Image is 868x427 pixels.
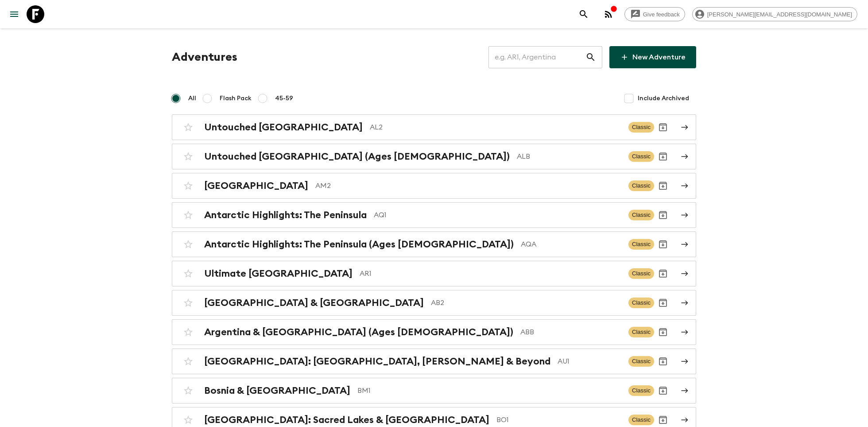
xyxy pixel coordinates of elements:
[204,297,424,309] h2: [GEOGRAPHIC_DATA] & [GEOGRAPHIC_DATA]
[172,231,696,257] a: Antarctic Highlights: The Peninsula (Ages [DEMOGRAPHIC_DATA])AQAClassicArchive
[628,327,654,337] span: Classic
[370,122,621,133] p: AL2
[628,356,654,367] span: Classic
[628,180,654,191] span: Classic
[624,7,685,21] a: Give feedback
[628,122,654,133] span: Classic
[654,118,672,136] button: Archive
[654,235,672,253] button: Archive
[172,290,696,316] a: [GEOGRAPHIC_DATA] & [GEOGRAPHIC_DATA]AB2ClassicArchive
[204,180,308,192] h2: [GEOGRAPHIC_DATA]
[172,349,696,374] a: [GEOGRAPHIC_DATA]: [GEOGRAPHIC_DATA], [PERSON_NAME] & BeyondAU1ClassicArchive
[628,239,654,250] span: Classic
[628,385,654,396] span: Classic
[575,5,593,23] button: search adventures
[638,11,685,18] span: Give feedback
[204,151,510,162] h2: Untouched [GEOGRAPHIC_DATA] (Ages [DEMOGRAPHIC_DATA])
[609,46,696,68] a: New Adventure
[654,148,672,165] button: Archive
[517,151,621,162] p: ALB
[374,210,621,220] p: AQ1
[204,121,363,133] h2: Untouched [GEOGRAPHIC_DATA]
[204,385,350,396] h2: Bosnia & [GEOGRAPHIC_DATA]
[628,151,654,162] span: Classic
[488,45,585,70] input: e.g. AR1, Argentina
[172,202,696,228] a: Antarctic Highlights: The PeninsulaAQ1ClassicArchive
[654,382,672,400] button: Archive
[692,7,857,21] div: [PERSON_NAME][EMAIL_ADDRESS][DOMAIN_NAME]
[520,327,621,337] p: ABB
[172,114,696,140] a: Untouched [GEOGRAPHIC_DATA]AL2ClassicArchive
[521,239,621,250] p: AQA
[558,356,621,367] p: AU1
[188,94,196,103] span: All
[702,11,857,18] span: [PERSON_NAME][EMAIL_ADDRESS][DOMAIN_NAME]
[628,415,654,425] span: Classic
[315,180,621,191] p: AM2
[172,144,696,169] a: Untouched [GEOGRAPHIC_DATA] (Ages [DEMOGRAPHIC_DATA])ALBClassicArchive
[172,261,696,286] a: Ultimate [GEOGRAPHIC_DATA]AR1ClassicArchive
[204,356,550,367] h2: [GEOGRAPHIC_DATA]: [GEOGRAPHIC_DATA], [PERSON_NAME] & Beyond
[628,210,654,220] span: Classic
[654,177,672,195] button: Archive
[628,298,654,308] span: Classic
[654,353,672,370] button: Archive
[204,326,513,338] h2: Argentina & [GEOGRAPHIC_DATA] (Ages [DEMOGRAPHIC_DATA])
[204,209,367,221] h2: Antarctic Highlights: The Peninsula
[357,385,621,396] p: BM1
[360,268,621,279] p: AR1
[220,94,252,103] span: Flash Pack
[431,298,621,308] p: AB2
[172,319,696,345] a: Argentina & [GEOGRAPHIC_DATA] (Ages [DEMOGRAPHIC_DATA])ABBClassicArchive
[172,48,237,66] h1: Adventures
[496,415,621,425] p: BO1
[654,206,672,224] button: Archive
[638,94,689,103] span: Include Archived
[172,173,696,199] a: [GEOGRAPHIC_DATA]AM2ClassicArchive
[654,323,672,341] button: Archive
[204,268,353,279] h2: Ultimate [GEOGRAPHIC_DATA]
[654,294,672,312] button: Archive
[275,94,293,103] span: 45-59
[5,5,23,23] button: menu
[204,414,489,426] h2: [GEOGRAPHIC_DATA]: Sacred Lakes & [GEOGRAPHIC_DATA]
[628,268,654,279] span: Classic
[204,239,514,250] h2: Antarctic Highlights: The Peninsula (Ages [DEMOGRAPHIC_DATA])
[654,265,672,282] button: Archive
[172,378,696,403] a: Bosnia & [GEOGRAPHIC_DATA]BM1ClassicArchive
